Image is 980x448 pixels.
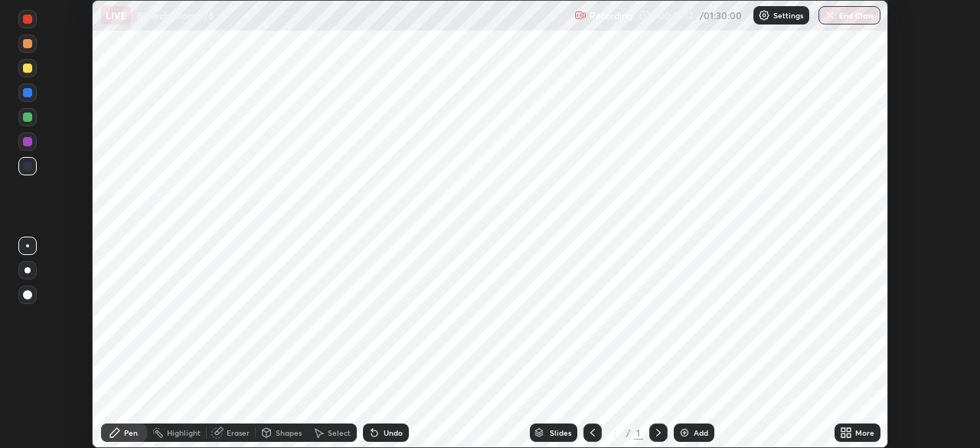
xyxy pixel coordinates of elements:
[574,9,586,21] img: recording.375f2c34.svg
[276,429,302,437] div: Shapes
[124,429,138,437] div: Pen
[824,9,836,21] img: end-class-cross
[550,429,571,437] div: Slides
[328,429,351,437] div: Select
[758,9,770,21] img: class-settings-icons
[608,428,623,437] div: 1
[818,6,880,25] button: End Class
[590,10,632,21] p: Recording
[137,9,214,21] p: Biotechnology-1/8
[773,11,803,19] p: Settings
[855,429,874,437] div: More
[227,429,250,437] div: Eraser
[678,427,691,439] img: add-slide-button
[694,429,708,437] div: Add
[634,426,643,440] div: 1
[626,428,631,437] div: /
[384,429,403,437] div: Undo
[167,429,201,437] div: Highlight
[106,9,126,21] p: LIVE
